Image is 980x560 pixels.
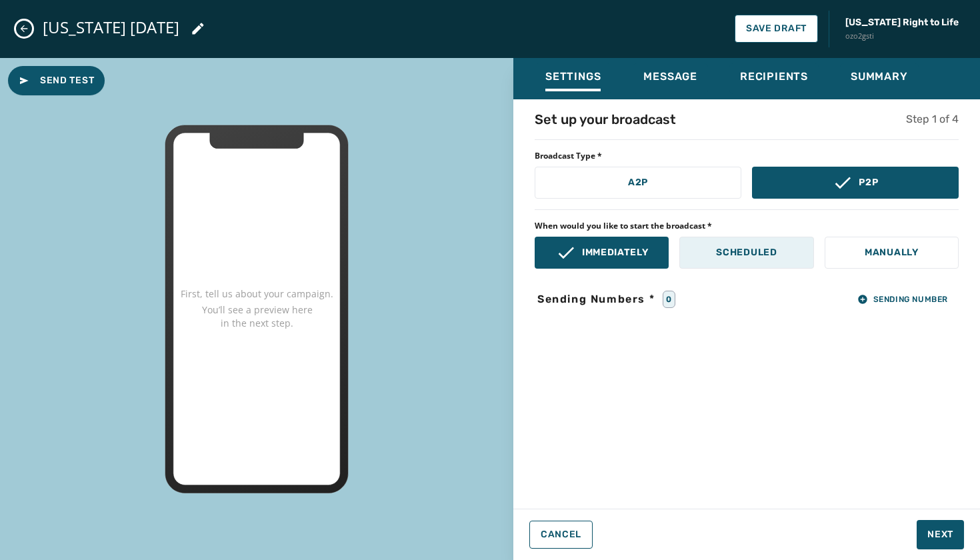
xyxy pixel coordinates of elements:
[535,110,676,129] h4: Set up your broadcast
[628,176,648,189] p: A2P
[865,246,919,259] p: Manually
[859,176,878,189] p: P2P
[181,287,333,301] p: First, tell us about your campaign.
[917,520,964,549] button: Next
[840,63,919,94] button: Summary
[643,70,697,83] span: Message
[746,23,807,34] span: Save Draft
[535,63,611,94] button: Settings
[541,529,581,540] span: Cancel
[663,291,675,308] div: 0
[847,290,959,309] button: Sending Number
[851,70,908,83] span: Summary
[545,70,601,83] span: Settings
[535,291,657,307] span: Sending Numbers *
[535,151,959,161] span: Broadcast Type *
[535,237,669,269] button: Immediately
[535,167,741,199] button: A2P
[927,528,953,541] span: Next
[221,317,293,330] p: in the next step.
[19,74,94,87] span: Send Test
[8,66,105,95] button: Send Test
[845,16,959,29] span: [US_STATE] Right to Life
[825,237,959,269] button: Manually
[202,303,313,317] p: You’ll see a preview here
[633,63,708,94] button: Message
[582,246,649,259] p: Immediately
[752,167,959,199] button: P2P
[906,111,959,127] h5: Step 1 of 4
[535,221,959,231] span: When would you like to start the broadcast *
[735,15,818,43] button: Save Draft
[857,294,948,305] span: Sending Number
[679,237,813,269] button: Scheduled
[529,521,593,549] button: Cancel
[740,70,808,83] span: Recipients
[43,17,179,38] span: [US_STATE] [DATE]
[845,31,959,42] span: ozo2gsti
[716,246,777,259] p: Scheduled
[729,63,819,94] button: Recipients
